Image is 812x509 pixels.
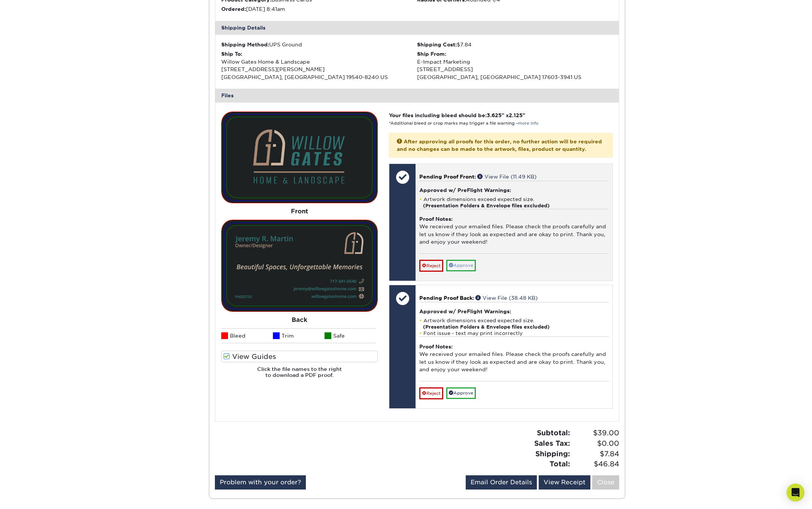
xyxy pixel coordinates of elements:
li: Trim [273,328,325,343]
strong: Ordered: [221,6,246,12]
strong: Sales Tax: [534,439,570,447]
h6: Click the file names to the right to download a PDF proof. [221,366,378,384]
div: Shipping Details [215,21,619,34]
a: View File (11.49 KB) [477,174,536,180]
span: 2.125 [509,112,523,118]
span: Pending Proof Front: [419,174,476,180]
a: more info [518,121,538,126]
div: Files [215,89,619,102]
li: Bleed [221,328,273,343]
strong: Your files including bleed should be: " x " [389,112,525,118]
div: E-Impact Marketing [STREET_ADDRESS] [GEOGRAPHIC_DATA], [GEOGRAPHIC_DATA] 17603-3941 US [417,50,613,81]
div: Back [221,312,378,328]
span: $7.84 [572,449,619,459]
a: Reject [419,387,443,399]
a: Problem with your order? [215,475,306,490]
div: We received your emailed files. Please check the proofs carefully and let us know if they look as... [419,336,608,381]
span: $39.00 [572,428,619,438]
strong: Ship From: [417,51,446,57]
div: $7.84 [417,41,613,48]
span: 3.625 [487,112,502,118]
strong: (Presentation Folders & Envelope files excluded) [423,324,550,330]
strong: Subtotal: [537,429,570,437]
strong: Shipping: [535,449,570,458]
strong: Shipping Method: [221,42,269,48]
small: *Additional bleed or crop marks may trigger a file warning – [389,121,538,126]
li: Artwork dimensions exceed expected size. [419,317,608,330]
div: Open Intercom Messenger [787,484,805,502]
strong: Proof Notes: [419,344,453,350]
li: Safe [325,328,376,343]
li: Artwork dimensions exceed expected size. [419,196,608,209]
strong: Shipping Cost: [417,42,457,48]
a: Approve [446,387,476,399]
strong: Proof Notes: [419,216,453,222]
label: View Guides [221,351,378,362]
strong: Ship To: [221,51,242,57]
span: $46.84 [572,459,619,469]
h4: Approved w/ PreFlight Warnings: [419,187,608,193]
a: View File (38.48 KB) [475,295,538,301]
div: We received your emailed files. Please check the proofs carefully and let us know if they look as... [419,209,608,253]
li: Font issue - text may print incorrectly [419,330,608,336]
h4: Approved w/ PreFlight Warnings: [419,308,608,314]
li: [DATE] 8:41am [221,5,417,13]
a: View Receipt [539,475,590,490]
span: $0.00 [572,438,619,449]
a: Close [592,475,619,490]
strong: After approving all proofs for this order, no further action will be required and no changes can ... [397,138,602,152]
a: Email Order Details [466,475,537,490]
strong: (Presentation Folders & Envelope files excluded) [423,203,550,208]
strong: Total: [550,460,570,468]
div: Willow Gates Home & Landscape [STREET_ADDRESS][PERSON_NAME] [GEOGRAPHIC_DATA], [GEOGRAPHIC_DATA] ... [221,50,417,81]
span: Pending Proof Back: [419,295,474,301]
div: UPS Ground [221,41,417,48]
a: Reject [419,260,443,272]
div: Front [221,203,378,220]
a: Approve [446,260,476,271]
